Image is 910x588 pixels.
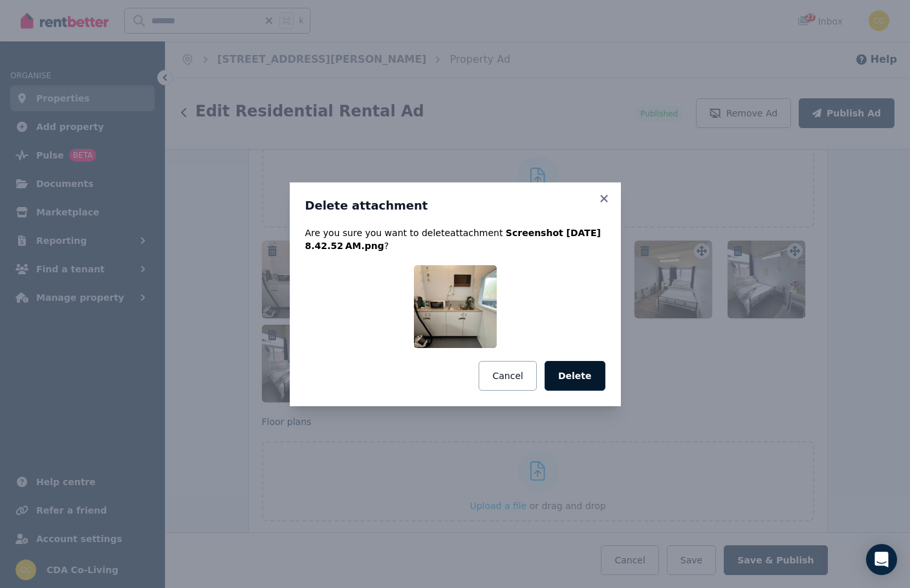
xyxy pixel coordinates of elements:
h3: Delete attachment [305,198,605,213]
div: Open Intercom Messenger [866,544,897,575]
button: Delete [545,361,605,391]
img: Screenshot 2025-09-03 at 8.42.52 AM.png [414,265,497,348]
p: Are you sure you want to delete attachment ? [305,226,605,252]
button: Cancel [479,361,536,391]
